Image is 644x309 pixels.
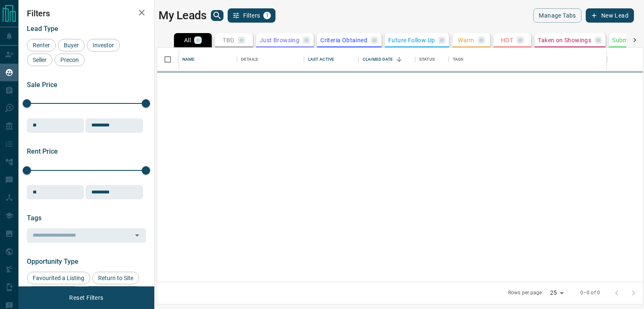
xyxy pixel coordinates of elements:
span: Investor [90,42,117,49]
button: search button [211,10,223,21]
div: Favourited a Listing [27,272,90,284]
p: HOT [501,37,513,43]
span: Rent Price [27,147,58,155]
span: Opportunity Type [27,257,78,265]
p: All [184,37,191,43]
p: Just Browsing [260,37,299,43]
span: Favourited a Listing [30,275,87,281]
div: Last Active [304,48,358,71]
span: Buyer [61,42,82,49]
div: Return to Site [92,272,139,284]
span: Sale Price [27,81,57,89]
span: Lead Type [27,25,58,33]
h2: Filters [27,8,146,18]
p: 0–0 of 0 [580,289,600,296]
span: Seller [30,57,49,63]
div: Status [415,48,449,71]
p: TBD [223,37,234,43]
p: Taken on Showings [538,37,591,43]
button: Open [131,229,143,241]
h1: My Leads [158,9,207,22]
div: 25 [547,287,567,299]
div: Investor [87,39,120,51]
div: Details [237,48,304,71]
span: 1 [264,13,270,18]
div: Name [178,48,237,71]
span: Return to Site [95,275,136,281]
div: Details [241,48,258,71]
p: Warm [458,37,474,43]
button: Reset Filters [64,291,109,305]
div: Status [419,48,435,71]
div: Tags [449,48,607,71]
button: Manage Tabs [533,8,581,23]
p: Future Follow Up [388,37,435,43]
p: Criteria Obtained [320,37,367,43]
div: Name [182,48,195,71]
button: New Lead [586,8,634,23]
button: Filters1 [228,8,276,23]
div: Tags [453,48,464,71]
span: Renter [30,42,53,49]
div: Buyer [58,39,85,51]
div: Renter [27,39,56,51]
div: Seller [27,54,52,66]
div: Precon [55,54,85,66]
p: Rows per page: [508,289,543,296]
span: Precon [57,57,82,63]
span: Tags [27,214,42,222]
div: Claimed Date [363,48,393,71]
div: Last Active [308,48,334,71]
div: Claimed Date [358,48,415,71]
button: Sort [393,54,405,65]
